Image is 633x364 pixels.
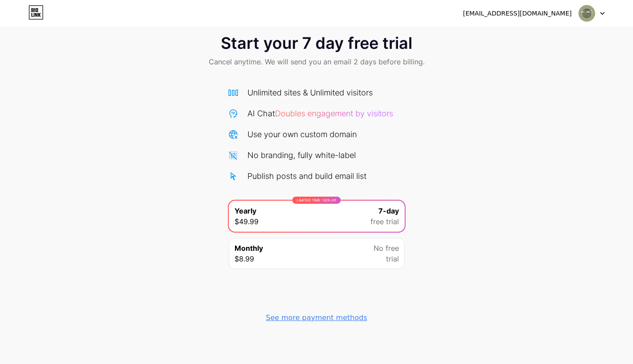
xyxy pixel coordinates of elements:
[374,243,399,253] span: No free
[235,253,254,264] span: $8.99
[221,34,412,52] span: Start your 7 day free trial
[292,197,341,204] div: LIMITED TIME : 50% off
[578,5,595,22] img: ristorantemomo
[209,56,425,67] span: Cancel anytime. We will send you an email 2 days before billing.
[235,243,263,253] span: Monthly
[378,206,399,216] span: 7-day
[370,216,399,227] span: free trial
[247,107,393,119] div: AI Chat
[275,109,393,118] span: Doubles engagement by visitors
[247,87,373,99] div: Unlimited sites & Unlimited visitors
[463,9,572,18] div: [EMAIL_ADDRESS][DOMAIN_NAME]
[266,313,367,323] div: See more payment methods
[247,149,356,161] div: No branding, fully white-label
[235,206,256,216] span: Yearly
[247,170,366,182] div: Publish posts and build email list
[247,128,357,140] div: Use your own custom domain
[235,216,259,227] span: $49.99
[228,274,406,303] iframe: Casella pulsante di pagamento sicuro
[386,253,399,264] span: trial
